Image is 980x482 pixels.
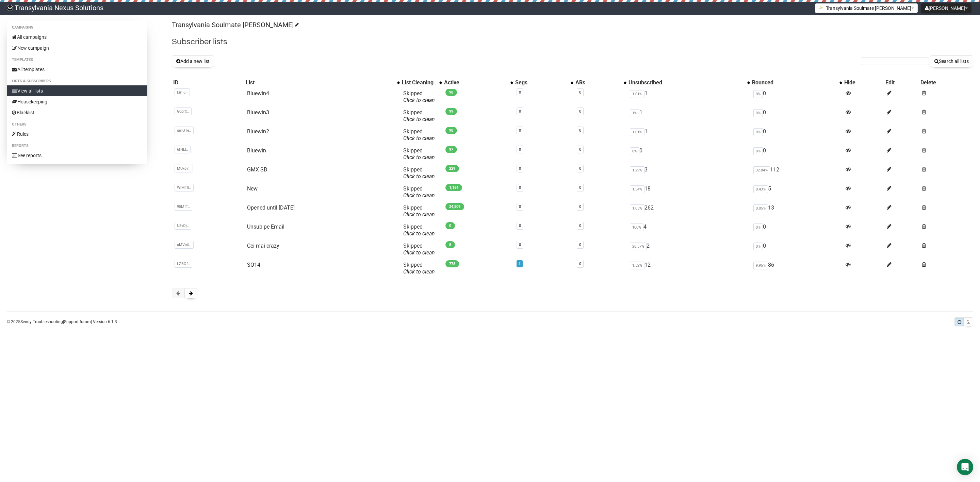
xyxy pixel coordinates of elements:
[402,79,436,86] div: List Cleaning
[579,90,581,95] a: 0
[519,166,521,171] a: 0
[843,78,884,87] th: Hide: No sort applied, sorting is disabled
[627,221,750,240] td: 4
[445,222,455,229] span: 0
[751,259,843,278] td: 86
[403,249,435,256] a: Click to clean
[753,90,763,98] span: 0%
[751,164,843,183] td: 112
[403,116,435,122] a: Click to clean
[519,243,521,247] a: 0
[7,64,147,75] a: All templates
[172,55,214,67] button: Add a new list
[627,183,750,202] td: 18
[751,87,843,106] td: 0
[20,319,32,324] a: Sendy
[921,3,971,13] button: [PERSON_NAME]
[403,128,435,142] span: Skipped
[445,184,462,191] span: 1,154
[519,147,521,152] a: 0
[752,79,836,86] div: Bounced
[175,146,191,153] span: 6fNEI..
[519,128,521,133] a: 0
[753,223,763,231] span: 0%
[630,243,647,250] span: 28.57%
[7,96,147,107] a: Housekeeping
[844,79,883,86] div: Hide
[246,79,394,86] div: List
[175,107,192,115] span: G0prC..
[7,85,147,96] a: View all lists
[753,147,763,155] span: 0%
[627,106,750,126] td: 1
[445,108,457,115] span: 99
[172,21,298,29] a: Transylvania Soulmate [PERSON_NAME]
[403,185,435,199] span: Skipped
[753,243,763,250] span: 0%
[630,262,644,269] span: 1.52%
[7,120,147,129] li: Others
[751,240,843,259] td: 0
[247,166,267,173] a: GMX SB
[579,223,581,228] a: 0
[403,166,435,180] span: Skipped
[403,262,435,275] span: Skipped
[244,78,401,87] th: List: No sort applied, activate to apply an ascending sort
[7,318,117,326] p: © 2025 | | | Version 6.1.3
[403,90,435,103] span: Skipped
[445,203,464,210] span: 24,809
[579,147,581,152] a: 0
[33,319,63,324] a: Troubleshooting
[247,147,266,154] a: Bluewin
[7,56,147,64] li: Templates
[7,107,147,118] a: Blacklist
[579,262,581,266] a: 0
[630,166,644,174] span: 1.29%
[247,204,295,211] a: Opened until [DATE]
[175,184,194,192] span: WlMT8..
[445,241,455,248] span: 5
[175,260,192,268] span: LZBQf..
[574,78,627,87] th: ARs: No sort applied, activate to apply an ascending sort
[627,164,750,183] td: 3
[519,90,521,95] a: 0
[751,106,843,126] td: 0
[920,79,972,86] div: Delete
[401,78,443,87] th: List Cleaning: No sort applied, activate to apply an ascending sort
[630,185,644,193] span: 1.54%
[579,166,581,171] a: 0
[173,79,243,86] div: ID
[403,243,435,256] span: Skipped
[515,79,567,86] div: Segs
[7,129,147,139] a: Rules
[751,78,843,87] th: Bounced: No sort applied, activate to apply an ascending sort
[579,128,581,133] a: 0
[64,319,91,324] a: Support forum
[403,223,435,237] span: Skipped
[930,55,973,67] button: Search all lists
[819,5,824,11] img: 1.png
[403,211,435,218] a: Click to clean
[172,78,244,87] th: ID: No sort applied, sorting is disabled
[957,459,973,475] div: Open Intercom Messenger
[751,221,843,240] td: 0
[247,128,269,135] a: Bluewin2
[753,109,763,117] span: 0%
[7,43,147,53] a: New campaign
[751,183,843,202] td: 5
[247,223,284,230] a: Unsub pe Email
[403,268,435,275] a: Click to clean
[175,88,190,96] span: LirF6..
[7,77,147,85] li: Lists & subscribers
[514,78,574,87] th: Segs: No sort applied, activate to apply an ascending sort
[445,89,457,96] span: 98
[753,262,768,269] span: 9.95%
[403,154,435,161] a: Click to clean
[579,204,581,209] a: 0
[579,185,581,190] a: 0
[630,128,644,136] span: 1.01%
[885,79,918,86] div: Edit
[753,204,768,212] span: 0.05%
[403,97,435,103] a: Click to clean
[751,202,843,221] td: 13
